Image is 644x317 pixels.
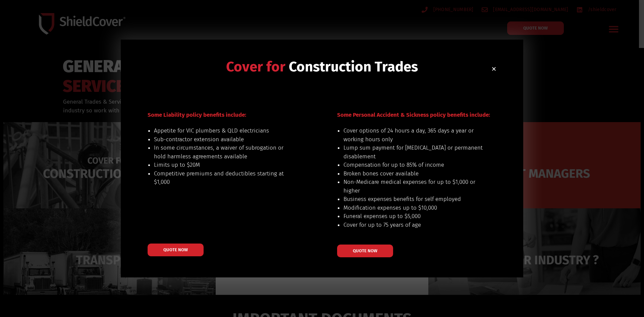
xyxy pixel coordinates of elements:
[343,221,483,229] li: Cover for up to 75 years of age
[343,126,483,144] li: Cover options of 24 hours a day, 365 days a year or working hours only
[491,66,496,71] a: Close
[154,135,294,144] li: Sub-contractor extension available
[343,178,483,195] li: Non-Medicare medical expenses for up to $1,000 or higher
[154,169,294,187] li: Competitive premiums and deductibles starting at $1,000
[148,244,204,256] a: QUOTE NOW
[148,111,246,118] span: Some Liability policy benefits include:
[154,144,294,161] li: In some circumstances, a waiver of subrogation or hold harmless agreements available
[337,245,393,257] a: QUOTE NOW
[154,161,294,169] li: Limits up to $20M
[353,249,377,253] span: QUOTE NOW
[154,126,294,135] li: Appetite for VIC plumbers & QLD electricians
[343,212,483,221] li: Funeral expenses up to $5,000
[343,195,483,204] li: Business expenses benefits for self employed
[337,111,490,118] span: Some Personal Accident & Sickness policy benefits include:
[289,58,418,75] span: Construction Trades
[163,248,188,252] span: QUOTE NOW
[343,161,483,169] li: Compensation for up to 85% of income
[343,204,483,212] li: Modification expenses up to $10,000
[343,144,483,161] li: Lump sum payment for [MEDICAL_DATA] or permanent disablement
[343,169,483,178] li: Broken bones cover available
[226,58,285,75] span: Cover for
